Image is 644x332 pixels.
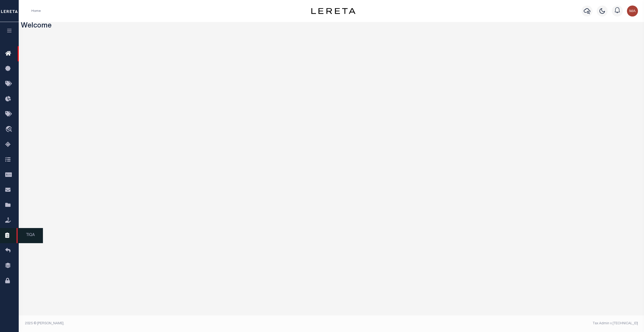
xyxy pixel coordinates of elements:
[31,9,41,13] li: Home
[21,321,332,326] div: 2025 © [PERSON_NAME].
[17,228,43,243] span: TIQA
[627,6,638,17] img: svg+xml;base64,PHN2ZyB4bWxucz0iaHR0cDovL3d3dy53My5vcmcvMjAwMC9zdmciIHBvaW50ZXItZXZlbnRzPSJub25lIi...
[5,126,14,133] i: travel_explore
[335,321,638,326] div: Tax Admin v.[TECHNICAL_ID]
[311,8,355,14] img: logo-dark.svg
[21,22,642,31] h3: Welcome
